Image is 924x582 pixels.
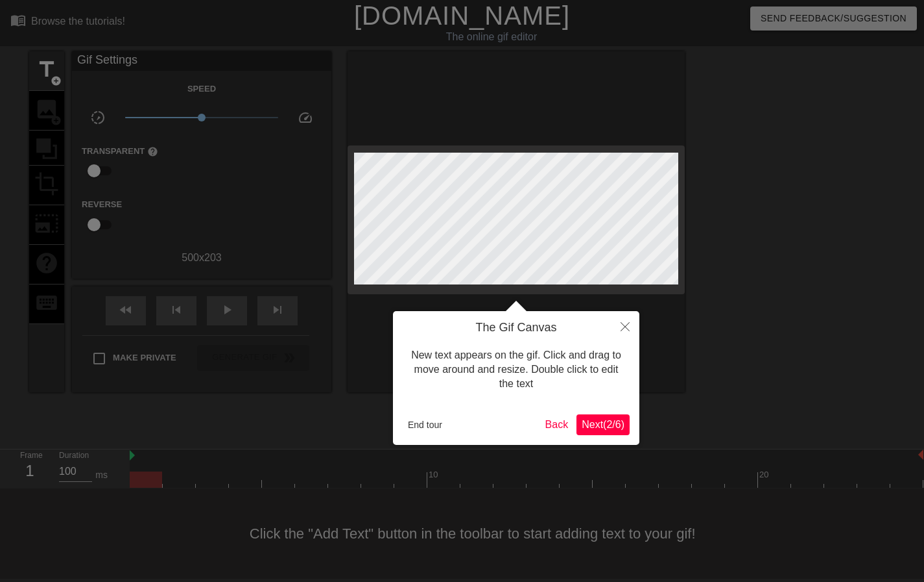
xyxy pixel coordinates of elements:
button: Back [540,414,574,435]
button: Close [611,311,639,341]
span: Next ( 2 / 6 ) [582,419,624,430]
h4: The Gif Canvas [403,321,630,335]
button: Next [576,414,630,435]
button: End tour [403,415,447,435]
div: New text appears on the gif. Click and drag to move around and resize. Double click to edit the text [403,335,630,405]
